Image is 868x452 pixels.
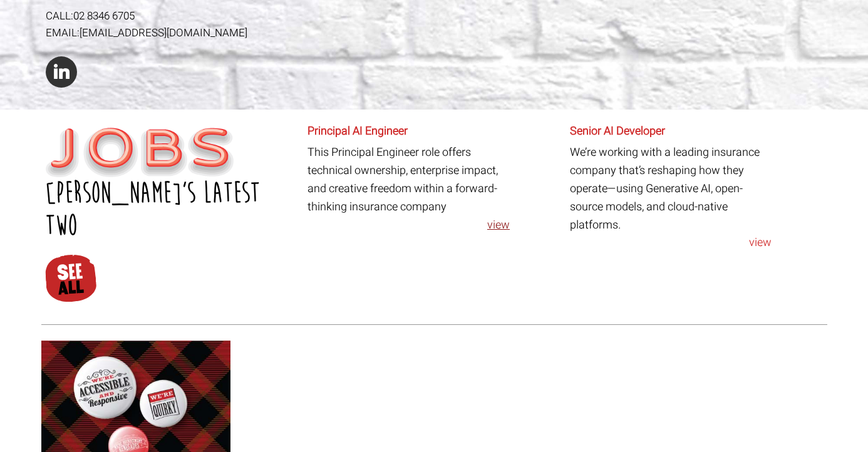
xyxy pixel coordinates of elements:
[570,125,772,253] article: We’re working with a leading insurance company that’s reshaping how they operate—using Generative...
[46,24,430,41] div: EMAIL:
[307,125,510,235] article: This Principal Engineer role offers technical ownership, enterprise impact, and creative freedom ...
[570,125,772,138] h6: Senior AI Developer
[73,8,135,24] a: 02 8346 6705
[80,25,247,41] a: [EMAIL_ADDRESS][DOMAIN_NAME]
[570,234,772,252] a: view
[307,217,510,235] a: view
[46,177,298,242] h2: [PERSON_NAME]’s latest two
[44,254,97,304] img: See All Jobs
[46,8,430,24] div: CALL:
[307,125,510,138] h6: Principal AI Engineer
[46,128,234,178] img: Jobs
